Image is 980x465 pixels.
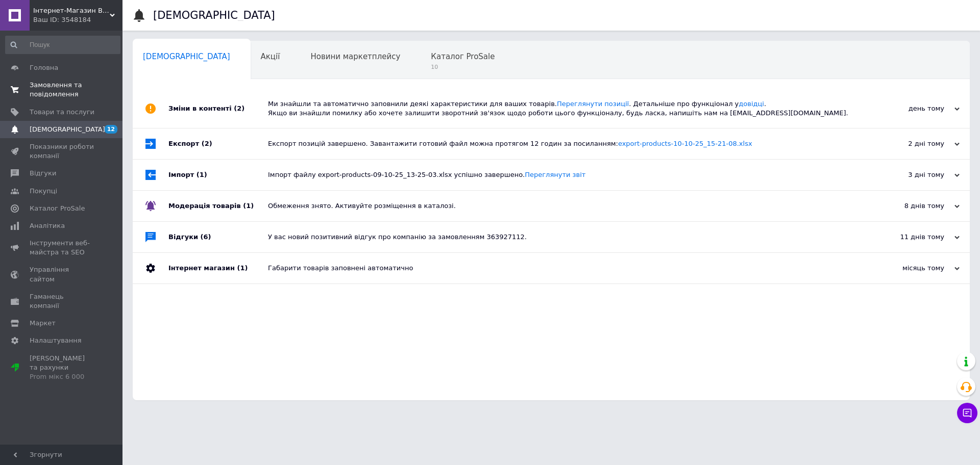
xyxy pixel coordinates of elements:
[30,239,94,257] span: Інструменти веб-майстра та SEO
[197,171,207,178] span: (1)
[30,292,94,311] span: Гаманець компанії
[5,36,120,54] input: Пошук
[153,9,275,21] h1: [DEMOGRAPHIC_DATA]
[268,170,857,179] div: Імпорт файлу export-products-09-10-25_13-25-03.xlsx успішно завершено.
[168,160,268,190] div: Імпорт
[857,139,960,148] div: 2 дні тому
[30,221,65,230] span: Аналітика
[30,187,57,196] span: Покупці
[431,63,495,71] span: 10
[33,15,122,24] div: Ваш ID: 3548184
[30,336,82,345] span: Налаштування
[268,201,857,211] div: Обмеження знято. Активуйте розміщення в каталозі.
[857,104,960,113] div: день тому
[30,169,56,178] span: Відгуки
[30,81,94,99] span: Замовлення та повідомлення
[957,403,977,423] button: Чат з покупцем
[201,233,211,241] span: (6)
[739,100,764,108] a: довідці
[268,139,857,148] div: Експорт позицій завершено. Завантажити готовий файл можна протягом 12 годин за посиланням:
[857,264,960,273] div: місяць тому
[30,63,58,72] span: Головна
[268,99,857,118] div: Ми знайшли та автоматично заповнили деякі характеристики для ваших товарів. . Детальніше про функ...
[33,6,110,15] span: Інтернет-Магазин BRO
[431,52,495,61] span: Каталог ProSale
[168,128,268,159] div: Експорт
[618,140,752,147] a: export-products-10-10-25_15-21-08.xlsx
[261,52,280,61] span: Акції
[168,191,268,221] div: Модерація товарів
[237,264,248,272] span: (1)
[168,222,268,252] div: Відгуки
[310,52,400,61] span: Новини маркетплейсу
[168,89,268,128] div: Зміни в контенті
[30,204,85,213] span: Каталог ProSale
[525,171,585,178] a: Переглянути звіт
[857,232,960,242] div: 11 днів тому
[105,125,117,134] span: 12
[857,170,960,179] div: 3 дні тому
[168,253,268,283] div: Інтернет магазин
[30,372,94,381] div: Prom мікс 6 000
[202,140,212,147] span: (2)
[30,125,105,134] span: [DEMOGRAPHIC_DATA]
[268,264,857,273] div: Габарити товарів заповнені автоматично
[30,142,94,161] span: Показники роботи компанії
[30,354,94,382] span: [PERSON_NAME] та рахунки
[30,319,56,328] span: Маркет
[557,100,629,108] a: Переглянути позиції
[234,105,244,112] span: (2)
[243,202,254,210] span: (1)
[30,265,94,283] span: Управління сайтом
[268,232,857,242] div: У вас новий позитивний відгук про компанію за замовленням 363927112.
[30,108,94,117] span: Товари та послуги
[857,201,960,211] div: 8 днів тому
[143,52,230,61] span: [DEMOGRAPHIC_DATA]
